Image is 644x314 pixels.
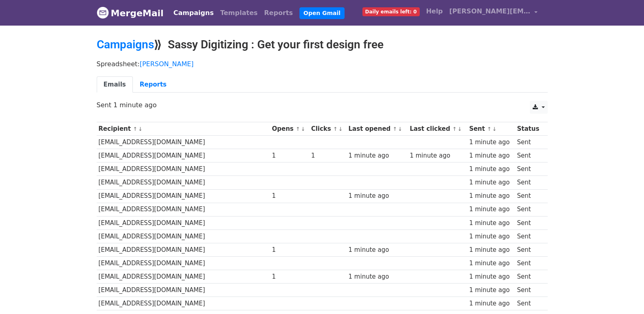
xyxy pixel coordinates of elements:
div: 1 [272,191,307,201]
a: ↑ [452,126,457,132]
div: 1 [272,151,307,160]
div: 1 [272,245,307,255]
img: MergeMail logo [97,6,109,19]
div: 1 minute ago [349,272,406,282]
a: [PERSON_NAME][EMAIL_ADDRESS][DOMAIN_NAME] [446,3,541,22]
td: [EMAIL_ADDRESS][DOMAIN_NAME] [97,284,270,297]
a: ↑ [296,126,300,132]
td: [EMAIL_ADDRESS][DOMAIN_NAME] [97,297,270,310]
td: Sent [515,189,543,203]
a: MergeMail [97,4,164,22]
td: Sent [515,216,543,230]
div: 1 [272,272,307,282]
div: 1 minute ago [469,178,513,187]
a: Reports [261,5,296,21]
td: Sent [515,257,543,270]
div: 1 minute ago [469,272,513,282]
a: Open Gmail [299,7,345,19]
a: ↓ [492,126,497,132]
th: Recipient [97,122,270,136]
div: 1 minute ago [469,138,513,147]
h2: ⟫ Sassy Digitizing : Get your first design free [97,38,548,52]
th: Status [515,122,543,136]
div: 1 minute ago [349,245,406,255]
td: [EMAIL_ADDRESS][DOMAIN_NAME] [97,176,270,189]
td: [EMAIL_ADDRESS][DOMAIN_NAME] [97,136,270,149]
a: ↑ [393,126,397,132]
td: [EMAIL_ADDRESS][DOMAIN_NAME] [97,162,270,176]
th: Clicks [309,122,347,136]
td: [EMAIL_ADDRESS][DOMAIN_NAME] [97,189,270,203]
div: 1 minute ago [469,191,513,201]
div: 1 minute ago [349,151,406,160]
a: Daily emails left: 0 [359,3,423,19]
div: 1 [311,151,345,160]
a: ↓ [458,126,462,132]
td: [EMAIL_ADDRESS][DOMAIN_NAME] [97,243,270,256]
td: Sent [515,230,543,243]
td: Sent [515,243,543,256]
th: Opens [270,122,309,136]
th: Last opened [347,122,408,136]
div: 1 minute ago [469,165,513,174]
a: ↓ [338,126,343,132]
a: ↓ [398,126,402,132]
span: [PERSON_NAME][EMAIL_ADDRESS][DOMAIN_NAME] [449,6,531,16]
td: [EMAIL_ADDRESS][DOMAIN_NAME] [97,257,270,270]
a: Campaigns [170,5,217,21]
div: 1 minute ago [469,245,513,255]
p: Spreadsheet: [97,60,548,68]
td: [EMAIL_ADDRESS][DOMAIN_NAME] [97,270,270,284]
p: Sent 1 minute ago [97,101,548,109]
div: 1 minute ago [469,219,513,228]
td: [EMAIL_ADDRESS][DOMAIN_NAME] [97,149,270,162]
a: Reports [133,76,173,93]
td: Sent [515,149,543,162]
a: [PERSON_NAME] [140,60,194,68]
td: [EMAIL_ADDRESS][DOMAIN_NAME] [97,230,270,243]
div: 1 minute ago [469,259,513,268]
td: Sent [515,284,543,297]
a: ↓ [301,126,305,132]
td: Sent [515,136,543,149]
th: Sent [467,122,515,136]
a: ↑ [333,126,338,132]
td: Sent [515,203,543,216]
td: [EMAIL_ADDRESS][DOMAIN_NAME] [97,216,270,230]
a: Templates [217,5,261,21]
td: Sent [515,270,543,284]
a: ↑ [133,126,137,132]
a: Campaigns [97,38,154,51]
div: 1 minute ago [469,151,513,160]
a: ↓ [138,126,143,132]
div: 1 minute ago [469,299,513,308]
div: 1 minute ago [469,286,513,295]
span: Daily emails left: 0 [362,7,420,16]
a: ↑ [487,126,492,132]
div: 1 minute ago [349,191,406,201]
th: Last clicked [408,122,467,136]
a: Help [423,3,446,19]
div: 1 minute ago [469,205,513,214]
td: Sent [515,162,543,176]
td: Sent [515,297,543,310]
a: Emails [97,76,133,93]
div: 1 minute ago [469,232,513,241]
td: Sent [515,176,543,189]
td: [EMAIL_ADDRESS][DOMAIN_NAME] [97,203,270,216]
div: 1 minute ago [410,151,465,160]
